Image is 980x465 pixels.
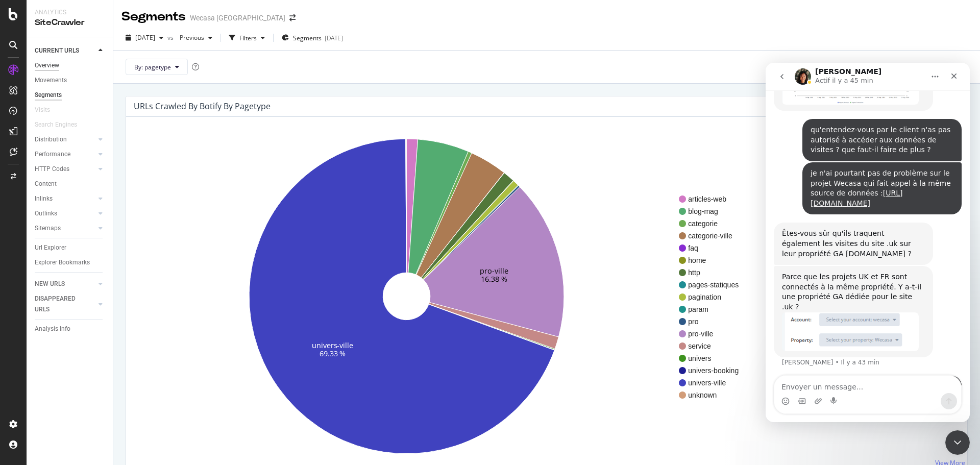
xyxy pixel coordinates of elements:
[35,164,95,175] a: HTTP Codes
[35,105,60,115] a: Visits
[688,390,739,400] span: unknown
[688,292,739,302] span: pagination
[35,164,69,175] div: HTTP Codes
[35,75,67,86] div: Movements
[35,119,77,130] div: Search Engines
[293,34,322,42] span: Segments
[688,365,739,376] span: univers-booking
[135,33,155,42] span: 2025 Aug. 31st
[325,34,343,42] div: [DATE]
[35,293,95,315] a: DISAPPEARED URLS
[35,8,105,17] div: Analytics
[35,257,106,268] a: Explorer Bookmarks
[35,75,106,86] a: Movements
[35,134,95,145] a: Distribution
[688,353,739,363] span: univers
[35,105,50,115] div: Visits
[35,90,62,101] div: Segments
[289,14,296,21] div: arrow-right-arrow-left
[688,304,739,314] span: param
[121,30,167,46] button: [DATE]
[278,30,347,46] button: Segments[DATE]
[176,33,204,42] span: Previous
[126,59,188,75] button: By: pagetype
[688,255,739,265] span: home
[35,242,106,253] a: Url Explorer
[35,179,106,189] a: Content
[35,60,106,71] a: Overview
[35,119,87,130] a: Search Engines
[688,378,739,388] span: univers-ville
[320,349,346,358] text: 69.33 %
[688,218,739,229] span: categorie
[766,63,970,422] iframe: Intercom live chat
[35,242,66,253] div: Url Explorer
[134,63,171,71] span: By: pagetype
[688,206,739,216] span: blog-mag
[190,13,285,23] div: Wecasa [GEOGRAPHIC_DATA]
[688,341,739,351] span: service
[121,8,186,26] div: Segments
[176,30,216,46] button: Previous
[35,134,67,145] div: Distribution
[688,231,739,241] span: categorie-ville
[35,257,90,268] div: Explorer Bookmarks
[35,279,95,289] a: NEW URLS
[35,324,70,334] div: Analysis Info
[688,329,739,339] span: pro-ville
[35,324,106,334] a: Analysis Info
[35,179,57,189] div: Content
[239,34,257,42] div: Filters
[225,30,269,46] button: Filters
[688,194,739,204] span: articles-web
[35,223,95,234] a: Sitemaps
[35,17,105,29] div: SiteCrawler
[167,33,176,42] span: vs
[481,274,507,284] text: 16.38 %
[35,90,106,101] a: Segments
[688,243,739,253] span: faq
[35,149,95,160] a: Performance
[35,149,70,160] div: Performance
[35,45,79,56] div: CURRENT URLS
[480,266,508,276] text: pro-ville
[35,293,86,315] div: DISAPPEARED URLS
[688,267,739,278] span: http
[35,45,95,56] a: CURRENT URLS
[945,430,970,455] iframe: Intercom live chat
[134,100,271,113] h4: URLs Crawled By Botify By pagetype
[35,193,95,204] a: Inlinks
[35,223,61,234] div: Sitemaps
[312,340,354,350] text: univers-ville
[35,60,59,71] div: Overview
[688,280,739,290] span: pages-statiques
[35,208,57,219] div: Outlinks
[35,208,95,219] a: Outlinks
